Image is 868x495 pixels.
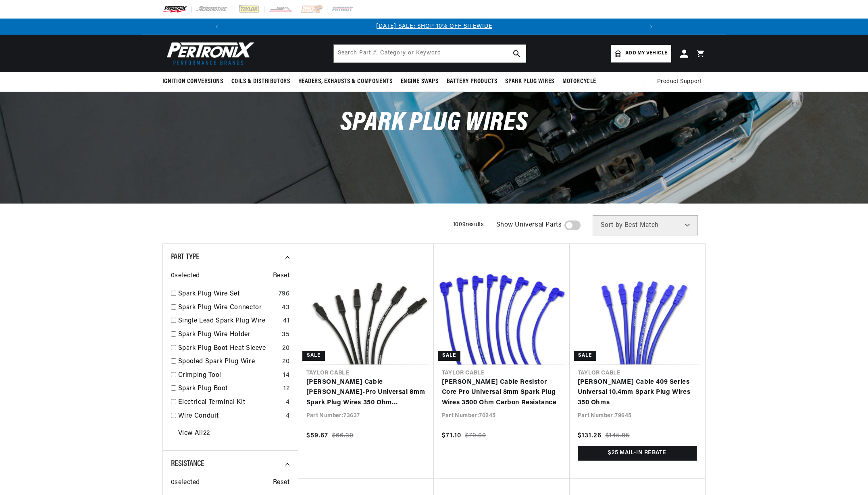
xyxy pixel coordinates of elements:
[142,19,726,35] slideshow-component: Translation missing: en.sections.announcements.announcement_bar
[283,384,289,394] div: 12
[225,22,643,31] div: 1 of 3
[298,77,393,86] span: Headers, Exhausts & Components
[447,77,497,86] span: Battery Products
[376,23,492,29] a: [DATE] SALE: SHOP 10% OFF SITEWIDE
[306,377,426,408] a: [PERSON_NAME] Cable [PERSON_NAME]-Pro Universal 8mm Spark Plug Wires 350 Ohm Suppression
[231,77,290,86] span: Coils & Distributors
[397,72,443,91] summary: Engine Swaps
[178,330,279,340] a: Spark Plug Wire Holder
[178,384,281,394] a: Spark Plug Boot
[273,271,290,281] span: Reset
[611,45,671,62] a: Add my vehicle
[283,316,289,327] div: 41
[282,330,289,340] div: 35
[171,478,200,488] span: 0 selected
[162,72,227,91] summary: Ignition Conversions
[282,303,289,313] div: 43
[178,303,279,313] a: Spark Plug Wire Connector
[178,370,280,381] a: Crimping Tool
[178,357,279,367] a: Spooled Spark Plug Wire
[227,72,294,91] summary: Coils & Distributors
[562,77,596,86] span: Motorcycle
[505,77,554,86] span: Spark Plug Wires
[401,77,439,86] span: Engine Swaps
[334,45,526,62] input: Search Part #, Category or Keyword
[286,411,290,422] div: 4
[601,222,623,229] span: Sort by
[178,316,280,327] a: Single Lead Spark Plug Wire
[209,19,225,35] button: Translation missing: en.sections.announcements.previous_announcement
[283,370,289,381] div: 14
[558,72,600,91] summary: Motorcycle
[593,215,698,235] select: Sort by
[162,40,255,67] img: Pertronix
[657,77,702,86] span: Product Support
[578,377,697,408] a: [PERSON_NAME] Cable 409 Series Universal 10.4mm Spark Plug Wires 350 Ohms
[496,220,562,231] span: Show Universal Parts
[171,271,200,281] span: 0 selected
[625,50,667,57] span: Add my vehicle
[178,411,283,422] a: Wire Conduit
[178,428,210,439] a: View All 22
[643,19,659,35] button: Translation missing: en.sections.announcements.next_announcement
[178,397,283,408] a: Electrical Terminal Kit
[178,343,279,354] a: Spark Plug Boot Heat Sleeve
[171,253,200,261] span: Part Type
[657,72,706,92] summary: Product Support
[225,22,643,31] div: Announcement
[340,110,528,136] span: Spark Plug Wires
[171,460,204,468] span: Resistance
[286,397,290,408] div: 4
[279,289,290,299] div: 796
[501,72,558,91] summary: Spark Plug Wires
[294,72,397,91] summary: Headers, Exhausts & Components
[453,222,484,228] span: 1009 results
[282,343,289,354] div: 20
[442,377,562,408] a: [PERSON_NAME] Cable Resistor Core Pro Universal 8mm Spark Plug Wires 3500 Ohm Carbon Resistance
[178,289,275,299] a: Spark Plug Wire Set
[443,72,502,91] summary: Battery Products
[273,478,290,488] span: Reset
[508,45,526,62] button: search button
[162,77,223,86] span: Ignition Conversions
[282,357,289,367] div: 20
